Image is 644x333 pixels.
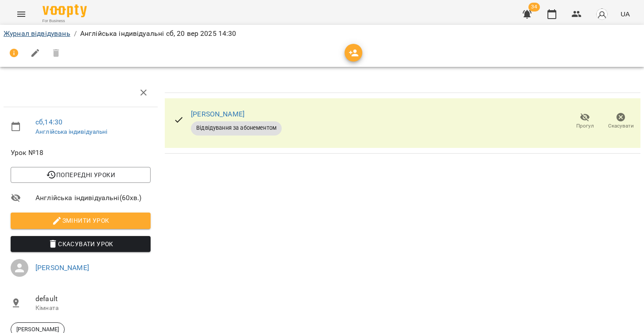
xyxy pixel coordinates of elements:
[11,167,151,183] button: Попередні уроки
[35,294,151,304] span: default
[35,118,62,126] a: сб , 14:30
[43,4,87,17] img: Voopty Logo
[35,304,151,313] p: Кімната
[74,28,77,39] li: /
[11,4,32,25] button: Menu
[11,147,151,158] span: Урок №18
[18,215,144,226] span: Змінити урок
[603,109,639,134] button: Скасувати
[567,109,603,134] button: Прогул
[35,263,89,272] a: [PERSON_NAME]
[608,122,634,130] span: Скасувати
[576,122,594,130] span: Прогул
[191,110,244,118] a: [PERSON_NAME]
[11,213,151,228] button: Змінити урок
[35,128,108,135] a: Англійська індивідуальні
[528,3,540,12] span: 34
[43,18,87,24] span: For Business
[4,28,640,39] nav: breadcrumb
[621,9,630,19] span: UA
[191,124,282,132] span: Відвідування за абонементом
[4,29,70,38] a: Журнал відвідувань
[18,239,144,249] span: Скасувати Урок
[35,193,151,203] span: Англійська індивідуальні ( 60 хв. )
[617,6,633,22] button: UA
[18,170,144,180] span: Попередні уроки
[80,28,237,39] p: Англійська індивідуальні сб, 20 вер 2025 14:30
[11,236,151,252] button: Скасувати Урок
[596,8,608,20] img: avatar_s.png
